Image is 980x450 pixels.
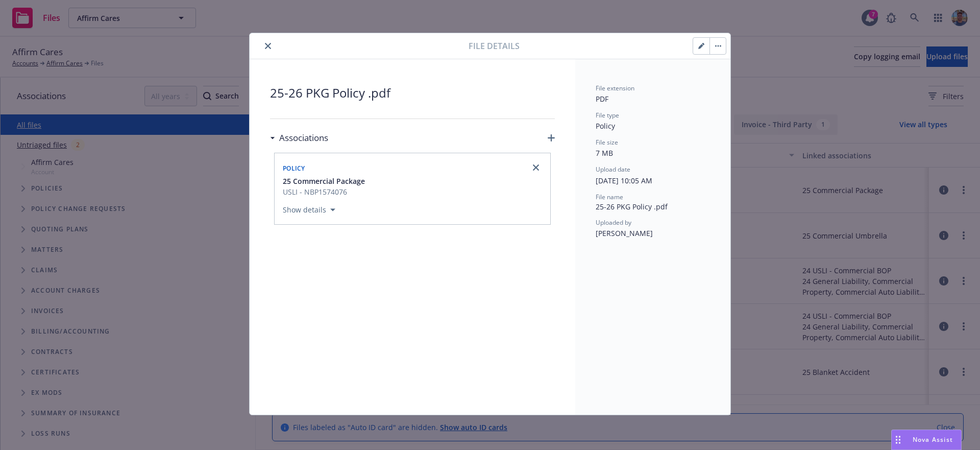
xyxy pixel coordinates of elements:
span: [PERSON_NAME] [596,228,653,238]
span: 25-26 PKG Policy .pdf [270,84,555,102]
span: Policy [283,164,305,173]
button: Nova Assist [891,430,962,450]
span: Nova Assist [913,435,953,444]
span: Policy [596,121,615,131]
span: Upload date [596,165,630,174]
span: 7 MB [596,148,613,158]
div: Associations [270,131,328,145]
span: USLI - NBP1574076 [283,186,365,197]
span: File size [596,138,618,147]
span: Uploaded by [596,218,631,227]
div: Drag to move [892,430,904,449]
span: [DATE] 10:05 AM [596,176,652,185]
button: close [262,40,274,52]
span: File details [469,40,520,52]
span: 25-26 PKG Policy .pdf [596,201,710,212]
h3: Associations [279,131,328,145]
span: PDF [596,94,608,104]
button: 25 Commercial Package [283,176,365,186]
a: close [530,161,542,174]
span: File type [596,111,619,120]
span: File extension [596,84,634,92]
button: Show details [279,204,339,216]
span: File name [596,193,623,201]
